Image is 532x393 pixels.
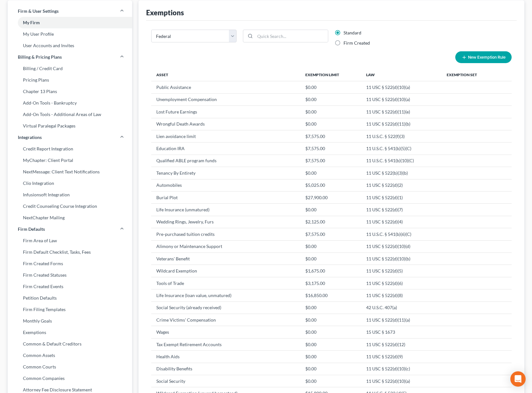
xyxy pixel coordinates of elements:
[361,240,441,252] td: 11 USC § 522(d)(10)(d)
[300,253,361,265] td: $0.00
[361,363,441,375] td: 11 USC § 522(d)(10)(c)
[8,166,132,178] a: NextMessage: Client Text Notifications
[361,216,441,228] td: 11 USC § 522(d)(4)
[300,326,361,338] td: $0.00
[300,93,361,106] td: $0.00
[361,302,441,314] td: 42 U.S.C. 407(a)
[8,281,132,292] a: Firm Created Events
[300,106,361,118] td: $0.00
[151,228,300,240] td: Pre-purchased tuition credits
[361,191,441,203] td: 11 USC § 522(d)(1)
[8,155,132,166] a: MyChapter: Client Portal
[300,302,361,314] td: $0.00
[361,351,441,363] td: 11 USC § 522(d)(9)
[8,200,132,212] a: Credit Counseling Course Integration
[151,314,300,326] td: Crime Victims' Compensation
[8,361,132,373] a: Common Courts
[8,63,132,74] a: Billing / Credit Card
[151,130,300,142] td: Lien avoidance limit
[361,130,441,142] td: 11 U.S.C. § 522(f)(3)
[361,155,441,167] td: 11 U.S.C. § 541(b)(10)(C)
[361,106,441,118] td: 11 USC § 522(d)(11)(e)
[8,5,132,17] a: Firm & User Settings
[151,142,300,155] td: Education IRA
[8,17,132,28] a: My Firm
[18,134,42,141] span: Integrations
[8,74,132,86] a: Pricing Plans
[361,68,441,81] th: Law
[361,326,441,338] td: 15 USC § 1673
[361,93,441,106] td: 11 USC § 522(d)(10)(a)
[300,204,361,216] td: $0.00
[300,179,361,191] td: $5,025.00
[151,81,300,93] td: Public Assistance
[361,314,441,326] td: 11 USC § 522(d)(11)(a)
[151,277,300,289] td: Tools of Trade
[300,363,361,375] td: $0.00
[8,292,132,304] a: Petition Defaults
[361,142,441,155] td: 11 U.S.C. § 541(b)(5)(C)
[8,373,132,384] a: Common Companies
[151,216,300,228] td: Wedding Rings, Jewelry, Furs
[146,8,184,17] div: Exemptions
[361,338,441,350] td: 11 USC § 522(d)(12)
[361,179,441,191] td: 11 USC § 522(d)(2)
[361,253,441,265] td: 11 USC § 522(d)(10)(b)
[361,289,441,302] td: 11 USC § 522(d)(8)
[151,167,300,179] td: Tenancy By Entirety
[455,51,512,63] button: New Exemption Rule
[344,40,370,46] label: Firm Created
[151,179,300,191] td: Automobiles
[8,223,132,235] a: Firm Defaults
[8,338,132,350] a: Common & Default Creditors
[151,118,300,130] td: Wrongful Death Awards
[8,235,132,246] a: Firm Area of Law
[8,40,132,51] a: User Accounts and Invites
[361,81,441,93] td: 11 USC § 522(d)(10)(a)
[344,30,361,36] label: Standard
[300,130,361,142] td: $7,575.00
[510,371,526,387] div: Open Intercom Messenger
[300,289,361,302] td: $16,850.00
[361,204,441,216] td: 11 USC § 522(d)(7)
[8,258,132,269] a: Firm Created Forms
[151,93,300,106] td: Unemployment Compensation
[300,81,361,93] td: $0.00
[361,375,441,387] td: 11 USC § 522(d)(10)(a)
[151,326,300,338] td: Wages
[151,375,300,387] td: Social Security
[8,189,132,200] a: Infusionsoft Integration
[8,109,132,120] a: Add-On Tools - Additional Areas of Law
[361,118,441,130] td: 11 USC § 522(d)(11)(b)
[151,253,300,265] td: Veterans' Benefit
[8,212,132,223] a: NextChapter Mailing
[300,314,361,326] td: $0.00
[8,28,132,40] a: My User Profile
[8,120,132,132] a: Virtual Paralegal Packages
[151,363,300,375] td: Disability Benefits
[8,304,132,315] a: Firm Filing Templates
[8,315,132,327] a: Monthly Goals
[300,155,361,167] td: $7,575.00
[300,167,361,179] td: $0.00
[18,54,62,60] span: Billing & Pricing Plans
[151,265,300,277] td: Wildcard Exemption
[255,30,328,42] input: Quick Search...
[8,327,132,338] a: Exemptions
[8,269,132,281] a: Firm Created Statuses
[300,277,361,289] td: $3,175.00
[8,143,132,155] a: Credit Report Integration
[8,178,132,189] a: Clio Integration
[151,204,300,216] td: Life Insurance (unmatured)
[300,265,361,277] td: $1,675.00
[361,228,441,240] td: 11 U.S.C. § 541(b)(6)(C)
[8,350,132,361] a: Common Assets
[8,86,132,97] a: Chapter 13 Plans
[151,68,300,81] th: Asset
[151,302,300,314] td: Social Security (already received)
[151,351,300,363] td: Health Aids
[442,68,498,81] th: Exemption Set
[151,338,300,350] td: Tax Exempt Retirement Accounts
[300,240,361,252] td: $0.00
[300,338,361,350] td: $0.00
